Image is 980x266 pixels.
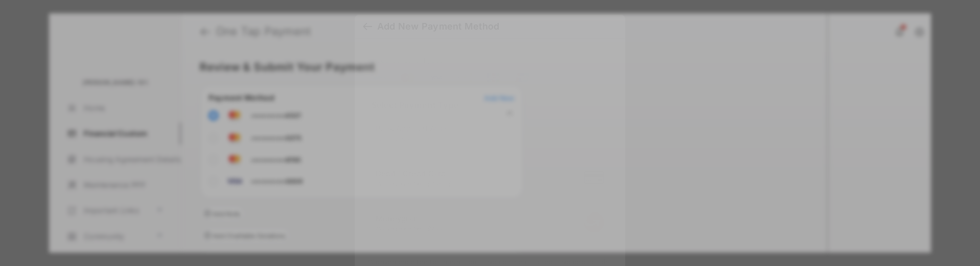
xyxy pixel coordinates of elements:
[376,214,443,224] span: Moneygram
[367,100,613,110] h4: Select Payment Type
[376,136,446,143] div: Convenience fee - $0.01
[377,21,499,32] div: Add New Payment Method
[376,169,464,179] span: Debit / Credit Card
[376,226,443,233] div: Convenience fee - $7.99
[376,181,464,188] div: Convenience fee - $7.95 / $0.03
[376,124,446,134] span: Bank Account ACH
[367,56,448,64] span: Accepted Card Types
